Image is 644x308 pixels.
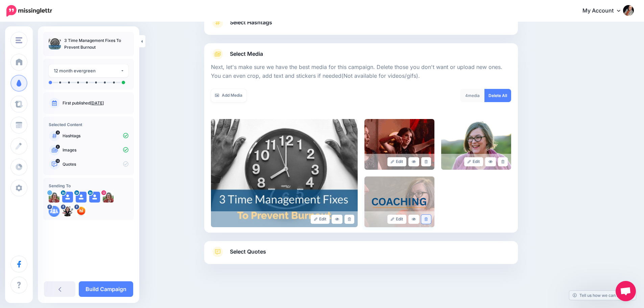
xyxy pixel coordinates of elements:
[49,183,128,188] h4: Sending To
[576,3,634,19] a: My Account
[63,161,128,167] p: Quotes
[230,49,263,58] span: Select Media
[56,159,60,163] span: 14
[49,192,59,203] img: 8slKzeGY-6648.jpg
[49,37,61,49] img: 848e359b899d26e07158086ee405b4ef_thumb.jpg
[49,122,128,127] h4: Selected Content
[62,192,73,203] img: user_default_image.png
[616,281,636,301] div: Open chat
[211,119,358,227] img: 848e359b899d26e07158086ee405b4ef_large.jpg
[89,192,100,203] img: user_default_image.png
[387,157,407,166] a: Edit
[211,63,511,80] p: Next, let's make sure we have the best media for this campaign. Delete those you don't want or up...
[211,49,511,60] a: Select Media
[49,64,128,77] button: 12 month evergreen
[76,206,87,217] img: 208303881_4776386839042979_5533121092718152179_n-bsa105049.png
[56,145,60,149] span: 4
[387,215,407,224] a: Edit
[56,131,60,135] span: 8
[64,37,128,51] p: 3 Time Management Fixes To Prevent Burnout
[465,93,468,98] span: 4
[364,176,434,227] img: 200d2ace2d6b11e4e2c66d7636110c4b_large.jpg
[460,89,485,102] div: media
[16,37,22,43] img: menu.png
[364,119,434,170] img: 819be0f937a872d7e413cafac3eb8f34_large.jpg
[63,133,128,139] p: Hashtags
[211,17,511,35] a: Select Hashtags
[211,89,246,102] a: Add Media
[230,18,272,27] span: Select Hashtags
[63,147,128,153] p: Images
[441,119,511,170] img: 721e3c192ec6e18dc06da10c17abde04_large.jpg
[464,157,483,166] a: Edit
[211,246,511,264] a: Select Quotes
[63,100,128,106] p: First published
[311,215,330,224] a: Edit
[230,247,266,256] span: Select Quotes
[6,5,52,17] img: Missinglettr
[76,192,87,203] img: user_default_image.png
[484,89,511,102] a: Delete All
[90,100,104,105] a: [DATE]
[569,291,636,300] a: Tell us how we can improve
[103,192,114,203] img: 153225681_471084007234244_1754523570226829114_n-bsa100905.jpg
[62,206,73,217] img: 41729590_2279280028754084_6340197646812053504_n-bsa65998.jpg
[49,206,59,217] img: 5_2zSM9mMSk-bsa56475.png
[211,60,511,227] div: Select Media
[54,67,120,75] div: 12 month evergreen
